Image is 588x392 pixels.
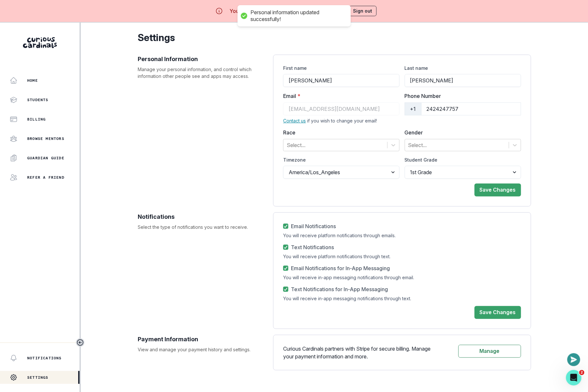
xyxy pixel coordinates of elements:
[76,338,84,347] button: Toggle sidebar
[138,346,267,353] p: View and manage your payment history and settings.
[405,129,517,136] label: Gender
[475,306,521,319] button: Save Changes
[138,55,267,63] p: Personal Information
[23,37,57,48] img: Curious Cardinals Logo
[567,353,580,366] button: Open or close messaging widget
[405,156,517,163] label: Student Grade
[138,224,267,230] p: Select the type of notifications you want to receive.
[349,6,377,16] button: Sign out
[283,233,521,238] div: You will receive platform notifications through emails.
[138,30,531,45] p: Settings
[283,118,400,123] div: if you wish to change your email!
[283,156,396,163] label: Timezone
[251,9,344,23] div: Personal information updated successfully!
[283,65,396,71] label: First name
[27,175,64,180] p: Refer a friend
[27,117,46,122] p: Billing
[283,129,396,136] label: Race
[27,78,38,83] p: Home
[283,275,521,280] div: You will receive in-app messaging notifications through email.
[138,66,267,79] p: Manage your personal information, and control which information other people see and apps may acc...
[475,184,521,196] button: Save Changes
[405,102,422,115] div: +1
[405,92,517,100] label: Phone Number
[283,345,438,360] p: Curious Cardinals partners with Stripe for secure billing. Manage your payment information and more.
[405,65,517,71] label: Last name
[291,264,390,272] span: Email Notifications for In-App Messaging
[566,370,582,386] iframe: Intercom live chat
[138,335,267,344] p: Payment Information
[27,375,48,380] p: Settings
[283,92,396,100] label: Email
[291,285,388,293] span: Text Notifications for In-App Messaging
[291,222,336,230] span: Email Notifications
[458,345,521,358] button: Manage
[27,355,62,361] p: Notifications
[579,370,584,375] span: 2
[138,212,267,221] p: Notifications
[283,118,306,123] a: Contact us
[27,97,48,102] p: Students
[283,254,521,259] div: You will receive platform notifications through text.
[27,155,64,161] p: Guardian Guide
[230,7,328,15] p: You are impersonating [PERSON_NAME]
[27,136,64,141] p: Browse Mentors
[283,296,521,301] div: You will receive in-app messaging notifications through text.
[291,243,334,251] span: Text Notifications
